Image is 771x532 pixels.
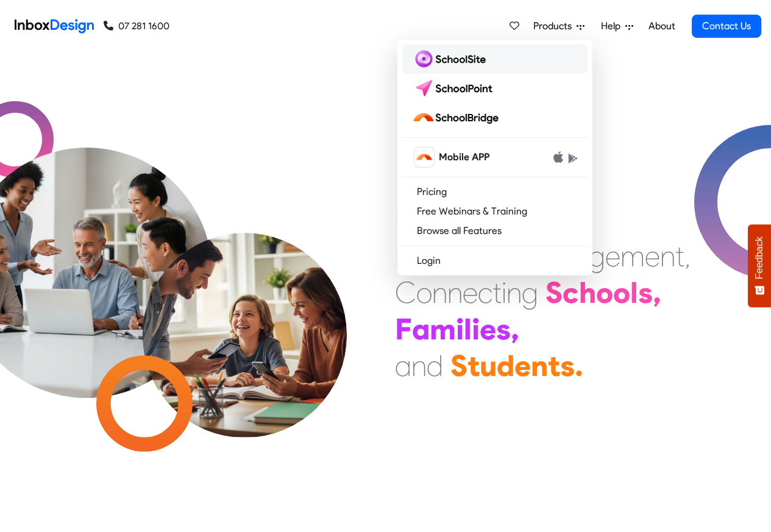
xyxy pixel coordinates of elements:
[464,311,472,347] div: l
[575,347,583,384] div: .
[395,201,691,384] div: Maximising Efficient & Engagement, Connecting Schools, Families, and Students.
[492,274,502,311] div: t
[432,274,447,311] div: n
[692,15,761,38] a: Contact Us
[496,311,511,347] div: s
[630,274,638,311] div: l
[645,238,660,274] div: e
[395,311,412,347] div: F
[684,238,691,274] div: ,
[560,347,575,384] div: s
[601,19,625,34] span: Help
[478,274,492,311] div: c
[104,19,169,34] a: 07 281 1600
[456,311,464,347] div: i
[660,238,675,274] div: n
[416,274,432,311] div: o
[402,143,588,172] a: schoolbridge icon Mobile APP
[497,347,514,384] div: d
[533,19,577,34] span: Products
[596,274,613,311] div: o
[548,347,560,384] div: t
[402,221,588,241] a: Browse all Features
[412,108,503,127] img: schoolbridge logo
[430,311,456,347] div: m
[645,14,678,38] a: About
[511,311,519,347] div: ,
[447,274,463,311] div: n
[675,238,684,274] div: t
[748,224,771,307] button: Feedback - Show survey
[472,311,480,347] div: i
[502,274,506,311] div: i
[395,274,416,311] div: C
[117,182,372,438] img: parents_with_child.png
[395,347,411,384] div: a
[620,238,645,274] div: m
[467,347,480,384] div: t
[605,238,620,274] div: e
[480,311,496,347] div: e
[402,251,588,271] a: Login
[589,238,605,274] div: g
[402,202,588,221] a: Free Webinars & Training
[528,14,589,38] a: Products
[596,14,638,38] a: Help
[412,311,430,347] div: a
[506,274,522,311] div: n
[754,236,765,279] span: Feedback
[613,274,630,311] div: o
[395,201,419,238] div: M
[563,274,579,311] div: c
[412,79,498,98] img: schoolpoint logo
[579,274,596,311] div: h
[450,347,467,384] div: S
[531,347,548,384] div: n
[395,238,410,274] div: E
[522,274,538,311] div: g
[402,182,588,202] a: Pricing
[411,347,427,384] div: n
[427,347,443,384] div: d
[480,347,497,384] div: u
[545,274,563,311] div: S
[463,274,478,311] div: e
[653,274,661,311] div: ,
[439,150,489,165] span: Mobile APP
[514,347,531,384] div: e
[638,274,653,311] div: s
[397,40,592,275] div: Products
[412,49,491,69] img: schoolsite logo
[414,147,434,167] img: schoolbridge icon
